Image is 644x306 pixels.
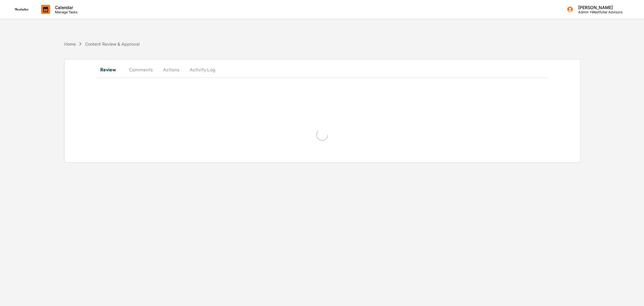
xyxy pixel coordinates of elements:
p: Admin • Westfuller Advisors [573,10,623,14]
button: Activity Log [185,62,220,77]
button: Actions [158,62,185,77]
div: Home [64,41,76,47]
p: Manage Tasks [50,10,81,14]
button: Comments [124,62,158,77]
img: logo [14,8,29,11]
div: secondary tabs example [97,62,548,77]
p: Calendar [50,5,81,10]
div: Content Review & Approval [85,41,139,47]
p: [PERSON_NAME] [573,5,623,10]
button: Review [97,62,124,77]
